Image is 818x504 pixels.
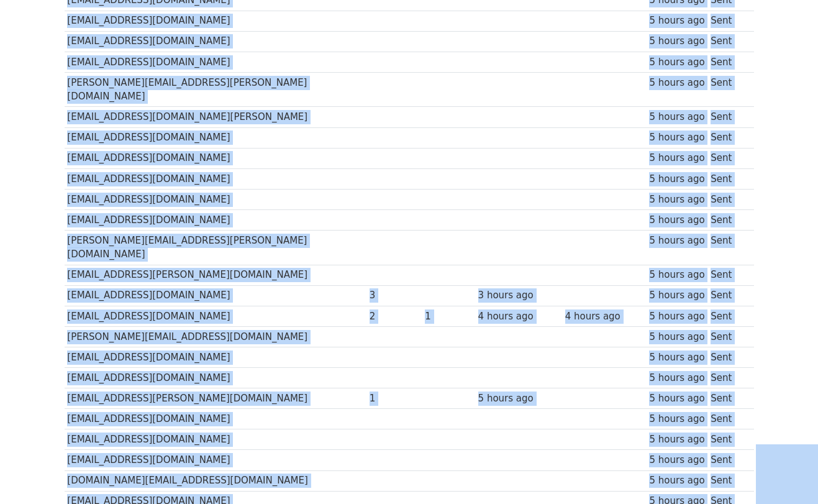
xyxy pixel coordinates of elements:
td: [EMAIL_ADDRESS][DOMAIN_NAME] [65,409,366,429]
td: [EMAIL_ADDRESS][DOMAIN_NAME] [65,306,366,326]
td: Sent [707,209,747,230]
td: [PERSON_NAME][EMAIL_ADDRESS][PERSON_NAME][DOMAIN_NAME] [65,72,366,107]
div: 3 hours ago [478,288,559,303]
td: Sent [707,265,747,285]
td: Sent [707,11,747,31]
div: 3 [370,288,419,303]
div: 5 hours ago [649,371,704,385]
td: Sent [707,409,747,429]
td: [EMAIL_ADDRESS][DOMAIN_NAME] [65,368,366,388]
div: 5 hours ago [649,351,704,365]
div: 5 hours ago [649,14,704,28]
td: [EMAIL_ADDRESS][DOMAIN_NAME] [65,450,366,470]
div: 5 hours ago [649,131,704,145]
div: 5 hours ago [649,330,704,344]
td: Sent [707,388,747,409]
td: Sent [707,52,747,72]
div: 4 hours ago [478,309,559,324]
div: 5 hours ago [649,412,704,426]
div: 5 hours ago [649,34,704,48]
td: [EMAIL_ADDRESS][DOMAIN_NAME] [65,52,366,72]
td: Sent [707,368,747,388]
td: [PERSON_NAME][EMAIL_ADDRESS][DOMAIN_NAME] [65,326,366,347]
td: [EMAIL_ADDRESS][PERSON_NAME][DOMAIN_NAME] [65,388,366,409]
td: Sent [707,148,747,168]
td: [EMAIL_ADDRESS][DOMAIN_NAME] [65,31,366,52]
td: [PERSON_NAME][EMAIL_ADDRESS][PERSON_NAME][DOMAIN_NAME] [65,231,366,265]
div: 5 hours ago [649,55,704,70]
div: 5 hours ago [649,76,704,90]
td: [EMAIL_ADDRESS][DOMAIN_NAME] [65,209,366,230]
div: 4 hours ago [565,309,643,324]
td: Sent [707,285,747,306]
td: Sent [707,189,747,209]
div: 1 [425,309,472,324]
td: Sent [707,429,747,450]
td: Sent [707,231,747,265]
td: [EMAIL_ADDRESS][PERSON_NAME][DOMAIN_NAME] [65,265,366,285]
td: Sent [707,168,747,189]
td: Sent [707,107,747,127]
div: 5 hours ago [649,234,704,248]
div: 5 hours ago [478,392,559,406]
div: 5 hours ago [649,288,704,303]
td: [DOMAIN_NAME][EMAIL_ADDRESS][DOMAIN_NAME] [65,470,366,491]
div: 5 hours ago [649,151,704,165]
div: 5 hours ago [649,213,704,227]
div: 5 hours ago [649,392,704,406]
div: 5 hours ago [649,110,704,124]
div: 5 hours ago [649,474,704,488]
td: [EMAIL_ADDRESS][DOMAIN_NAME] [65,148,366,168]
td: Sent [707,306,747,326]
iframe: Chat Widget [756,444,818,504]
td: Sent [707,31,747,52]
td: Sent [707,72,747,107]
td: Sent [707,470,747,491]
td: [EMAIL_ADDRESS][DOMAIN_NAME] [65,127,366,148]
div: 5 hours ago [649,172,704,186]
td: [EMAIL_ADDRESS][DOMAIN_NAME] [65,189,366,209]
td: [EMAIL_ADDRESS][DOMAIN_NAME] [65,168,366,189]
div: 5 hours ago [649,193,704,207]
td: [EMAIL_ADDRESS][DOMAIN_NAME] [65,285,366,306]
div: 5 hours ago [649,433,704,447]
td: Sent [707,450,747,470]
div: 5 hours ago [649,453,704,467]
td: [EMAIL_ADDRESS][DOMAIN_NAME][PERSON_NAME] [65,107,366,127]
td: Sent [707,326,747,347]
td: Sent [707,347,747,367]
td: [EMAIL_ADDRESS][DOMAIN_NAME] [65,347,366,367]
div: 5 hours ago [649,309,704,324]
td: [EMAIL_ADDRESS][DOMAIN_NAME] [65,429,366,450]
div: 1 [370,392,419,406]
td: Sent [707,127,747,148]
div: 5 hours ago [649,268,704,282]
td: [EMAIL_ADDRESS][DOMAIN_NAME] [65,11,366,31]
div: 2 [370,309,419,324]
